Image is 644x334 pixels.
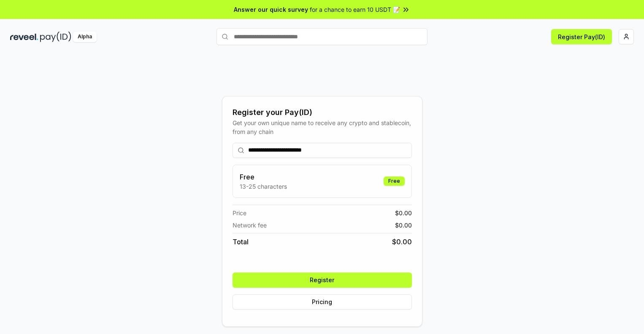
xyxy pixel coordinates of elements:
[240,172,287,182] h3: Free
[395,208,412,217] span: $ 0.00
[384,176,405,186] div: Free
[395,221,412,230] span: $ 0.00
[233,294,412,310] button: Pricing
[233,208,246,217] span: Price
[233,221,267,230] span: Network fee
[233,118,412,136] div: Get your own unique name to receive any crypto and stablecoin, from any chain
[40,32,71,42] img: pay_id
[10,32,38,42] img: reveel_dark
[73,32,97,42] div: Alpha
[392,237,412,247] span: $ 0.00
[233,237,249,247] span: Total
[551,29,612,44] button: Register Pay(ID)
[234,5,308,14] span: Answer our quick survey
[233,273,412,288] button: Register
[310,5,400,14] span: for a chance to earn 10 USDT 📝
[240,182,287,191] p: 13-25 characters
[233,107,412,118] div: Register your Pay(ID)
